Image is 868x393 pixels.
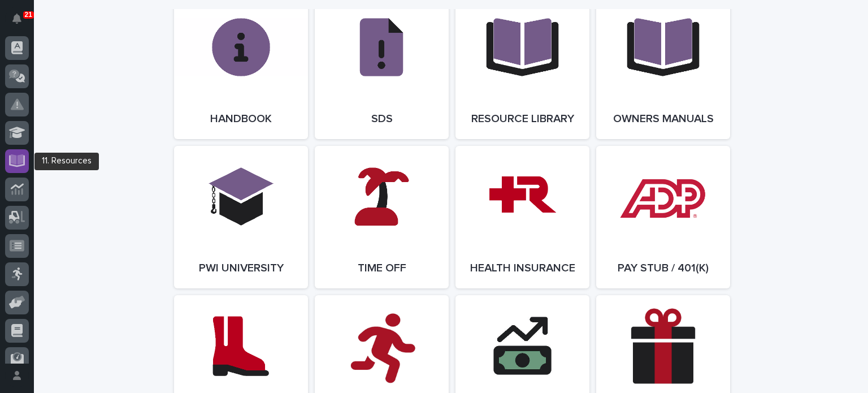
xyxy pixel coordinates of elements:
a: Pay Stub / 401(k) [596,146,730,288]
a: Time Off [315,146,449,288]
button: Notifications [5,7,29,31]
a: Health Insurance [455,146,589,288]
p: 21 [25,11,32,19]
div: Notifications21 [14,14,29,32]
a: PWI University [174,146,308,288]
